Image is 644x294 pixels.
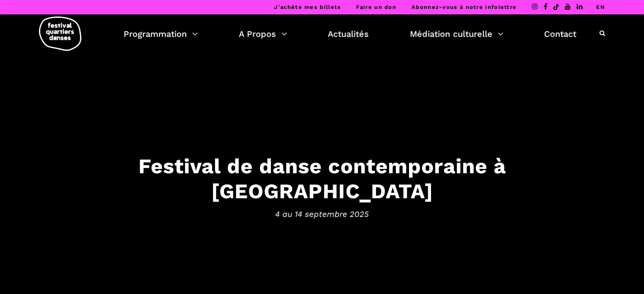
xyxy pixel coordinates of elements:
a: EN [596,4,605,10]
span: 4 au 14 septembre 2025 [60,208,585,220]
a: Actualités [328,27,369,41]
a: Contact [544,27,576,41]
a: Médiation culturelle [410,27,503,41]
a: Faire un don [356,4,396,10]
h3: Festival de danse contemporaine à [GEOGRAPHIC_DATA] [60,154,585,204]
a: Abonnez-vous à notre infolettre [412,4,517,10]
a: J’achète mes billets [274,4,341,10]
a: Programmation [124,27,198,41]
a: A Propos [239,27,287,41]
img: logo-fqd-med [39,17,81,51]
